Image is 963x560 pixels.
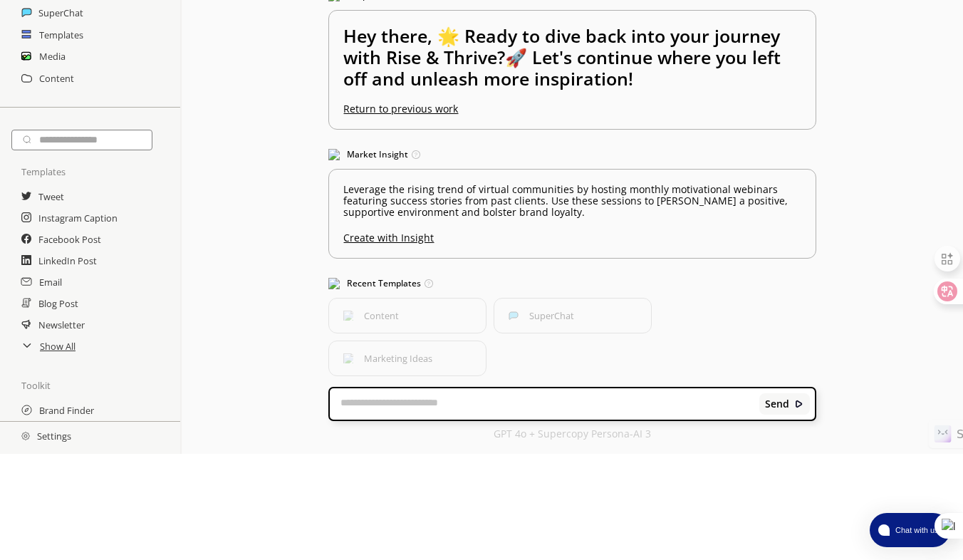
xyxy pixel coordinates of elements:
[328,144,816,165] h3: Market Insight
[343,353,353,363] img: Marketing Ideas
[38,250,97,271] a: LinkedIn Post
[494,428,651,440] p: GPT 4o + Supercopy Persona-AI 3
[425,279,433,288] img: Tooltip Icon
[39,271,62,293] a: Email
[39,24,83,46] a: Templates
[328,278,340,289] img: Popular Templates
[890,524,942,536] span: Chat with us
[38,207,118,229] a: Instagram Caption
[39,46,66,67] a: Media
[343,25,801,103] h2: Hey there, 🌟 Ready to dive back into your journey with Rise & Thrive?🚀 Let's continue where you l...
[328,298,486,333] button: ContentContent
[38,186,64,207] a: Tweet
[870,513,950,547] button: atlas-launcher
[343,225,801,244] u: Create with Insight
[494,298,652,333] button: SuperChatSuperChat
[38,314,85,336] a: Newsletter
[412,150,420,159] img: Tooltip Icon
[343,102,458,115] u: Return to previous work
[39,400,94,421] a: Brand Finder
[328,341,486,376] button: Marketing IdeasMarketing Ideas
[38,229,101,250] a: Facebook Post
[343,311,353,321] img: Content
[38,2,83,24] a: SuperChat
[39,68,74,89] a: Content
[40,336,76,357] a: Show All
[794,399,804,409] img: Close
[38,293,78,314] a: Blog Post
[328,273,816,294] h3: Recent Templates
[328,149,340,160] img: Market Insight
[765,398,789,410] b: Send
[343,184,801,218] p: Leverage the rising trend of virtual communities by hosting monthly motivational webinars featuri...
[509,311,519,321] img: SuperChat
[21,432,30,440] img: Close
